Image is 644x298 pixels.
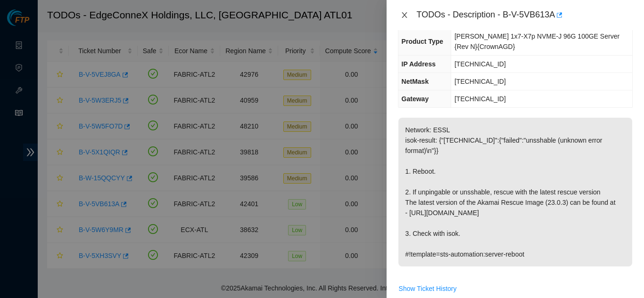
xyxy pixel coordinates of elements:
p: Network: ESSL isok-result: {"[TECHNICAL_ID]":{"failed":"unsshable (unknown error format)\n"}} 1. ... [398,118,632,266]
span: close [401,11,408,19]
span: [TECHNICAL_ID] [454,78,506,85]
span: Show Ticket History [399,283,457,294]
span: Product Type [402,38,443,45]
span: [TECHNICAL_ID] [454,60,506,68]
div: TODOs - Description - B-V-5VB613A [417,8,633,23]
span: [PERSON_NAME] 1x7-X7p NVME-J 96G 100GE Server {Rev N}{CrownAGD} [454,32,619,50]
button: Show Ticket History [398,281,457,296]
span: IP Address [402,60,436,68]
button: Close [398,11,411,20]
span: NetMask [402,78,429,85]
span: [TECHNICAL_ID] [454,95,506,103]
span: Gateway [402,95,429,103]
